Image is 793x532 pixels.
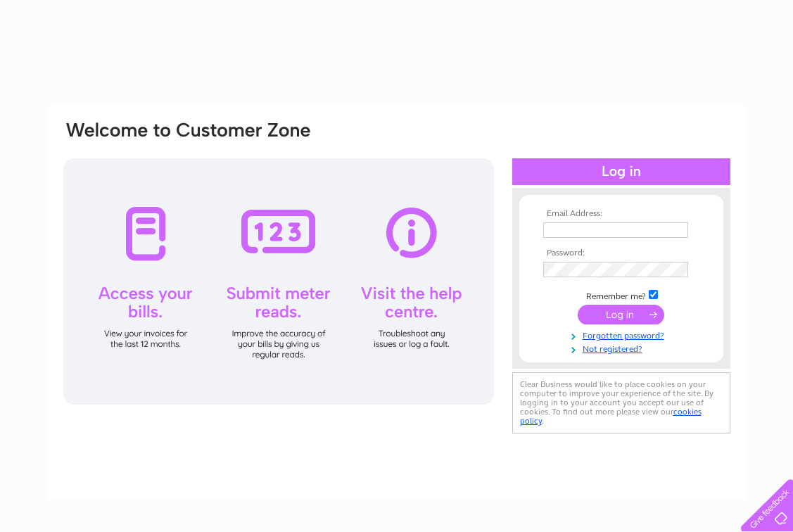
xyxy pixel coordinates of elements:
[540,209,703,219] th: Email Address:
[540,288,703,302] td: Remember me?
[543,328,703,341] a: Forgotten password?
[520,407,702,426] a: cookies policy
[540,248,703,258] th: Password:
[543,341,703,355] a: Not registered?
[512,372,730,433] div: Clear Business would like to place cookies on your computer to improve your experience of the sit...
[578,305,664,324] input: Submit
